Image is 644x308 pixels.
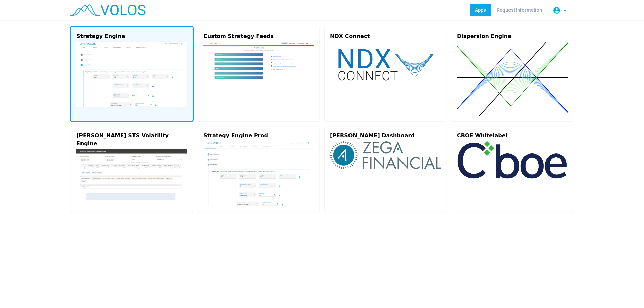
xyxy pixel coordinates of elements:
img: cboe-logo.png [457,141,568,179]
div: [PERSON_NAME] STS Volatility Engine [76,132,187,148]
div: [PERSON_NAME] Dashboard [330,132,441,140]
div: CBOE Whitelabel [457,132,568,140]
img: custom.png [203,42,314,94]
a: Request Information [491,4,547,16]
mat-icon: account_circle [553,6,561,14]
img: strategy-engine.png [76,42,187,107]
div: NDX Connect [330,32,441,40]
div: Strategy Engine Prod [203,132,314,140]
div: Strategy Engine [76,32,187,40]
img: strategy-engine.png [203,141,314,206]
img: ndx-connect.svg [330,42,441,87]
span: Request Information [497,7,542,13]
mat-icon: arrow_drop_down [561,6,569,14]
div: Custom Strategy Feeds [203,32,314,40]
span: Apps [475,7,486,13]
a: Apps [470,4,491,16]
img: gs-engine.png [76,149,187,200]
img: dispersion.svg [457,42,568,116]
div: Dispersion Engine [457,32,568,40]
img: zega-logo.png [330,141,441,169]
